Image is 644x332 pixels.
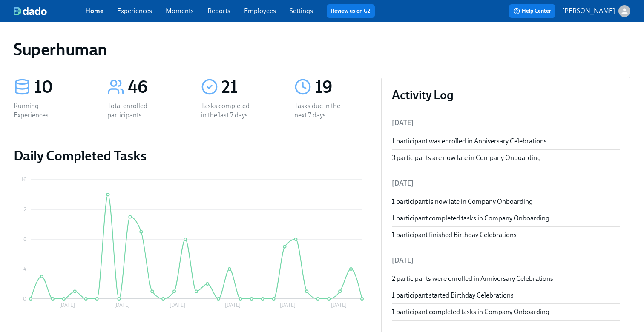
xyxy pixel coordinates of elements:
[22,206,26,212] tspan: 12
[117,7,152,15] a: Experiences
[244,7,276,15] a: Employees
[392,197,620,206] div: 1 participant is now late in Company Onboarding
[392,119,414,127] span: [DATE]
[14,7,47,15] img: dado
[392,250,620,271] li: [DATE]
[331,302,347,308] tspan: [DATE]
[562,6,615,16] p: [PERSON_NAME]
[201,101,256,120] div: Tasks completed in the last 7 days
[14,7,85,15] a: dado
[392,230,620,240] div: 1 participant finished Birthday Celebrations
[59,302,75,308] tspan: [DATE]
[562,5,630,17] button: [PERSON_NAME]
[225,302,241,308] tspan: [DATE]
[107,101,162,120] div: Total enrolled participants
[327,4,375,18] button: Review us on G2
[23,296,26,302] tspan: 0
[315,77,368,98] div: 19
[392,137,620,146] div: 1 participant was enrolled in Anniversary Celebrations
[207,7,230,15] a: Reports
[114,302,130,308] tspan: [DATE]
[392,153,620,163] div: 3 participants are now late in Company Onboarding
[23,266,26,272] tspan: 4
[294,101,349,120] div: Tasks due in the next 7 days
[14,39,107,60] h1: Superhuman
[392,307,620,317] div: 1 participant completed tasks in Company Onboarding
[166,7,194,15] a: Moments
[21,177,26,183] tspan: 16
[34,77,87,98] div: 10
[85,7,103,15] a: Home
[392,214,620,223] div: 1 participant completed tasks in Company Onboarding
[513,7,551,15] span: Help Center
[170,302,185,308] tspan: [DATE]
[392,173,620,194] li: [DATE]
[392,274,620,283] div: 2 participants were enrolled in Anniversary Celebrations
[14,101,68,120] div: Running Experiences
[23,236,26,242] tspan: 8
[509,4,555,18] button: Help Center
[392,291,620,300] div: 1 participant started Birthday Celebrations
[128,77,181,98] div: 46
[392,87,620,103] h3: Activity Log
[221,77,274,98] div: 21
[290,7,313,15] a: Settings
[280,302,296,308] tspan: [DATE]
[331,7,371,15] a: Review us on G2
[14,147,368,164] h2: Daily Completed Tasks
